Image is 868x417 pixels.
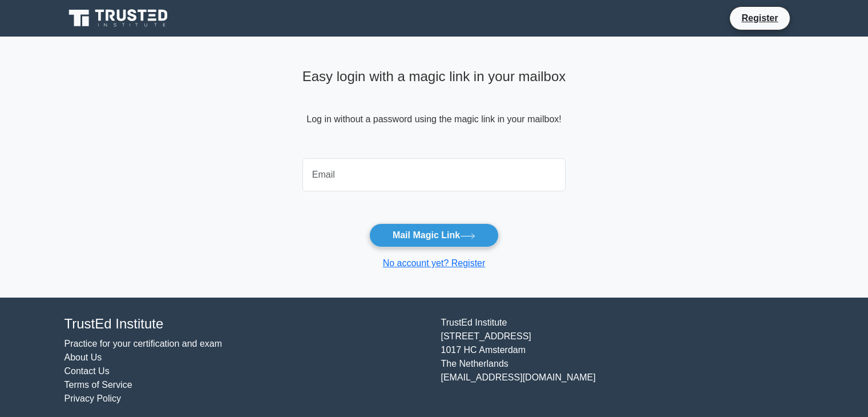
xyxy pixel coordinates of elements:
[302,158,566,191] input: Email
[302,69,566,85] h4: Easy login with a magic link in your mailbox
[369,223,499,247] button: Mail Magic Link
[64,366,110,376] a: Contact Us
[64,352,102,362] a: About Us
[64,316,427,332] h4: TrustEd Institute
[734,11,785,25] a: Register
[64,394,122,403] a: Privacy Policy
[64,339,223,348] a: Practice for your certification and exam
[434,316,811,406] div: TrustEd Institute [STREET_ADDRESS] 1017 HC Amsterdam The Netherlands [EMAIL_ADDRESS][DOMAIN_NAME]
[302,64,566,154] div: Log in without a password using the magic link in your mailbox!
[64,380,132,390] a: Terms of Service
[383,258,486,268] a: No account yet? Register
